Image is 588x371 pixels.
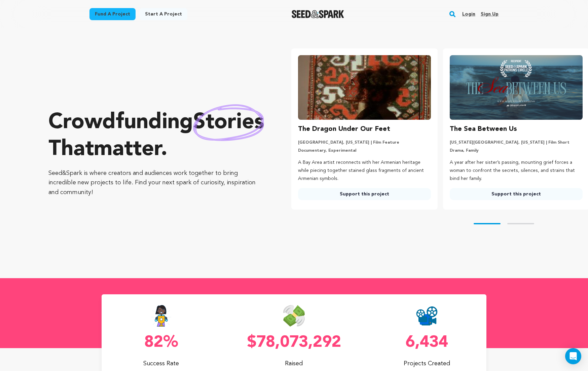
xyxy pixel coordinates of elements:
p: 82% [102,335,221,351]
p: Raised [234,359,354,368]
p: Documentary, Experimental [298,148,431,153]
p: Projects Created [367,359,486,368]
p: Seed&Spark is where creators and audiences work together to bring incredible new projects to life... [48,169,264,197]
img: Seed&Spark Projects Created Icon [416,305,438,327]
p: 6,434 [367,335,486,351]
h3: The Dragon Under Our Feet [298,124,390,135]
a: Support this project [450,188,583,200]
p: [US_STATE][GEOGRAPHIC_DATA], [US_STATE] | Film Short [450,140,583,145]
a: Start a project [140,8,187,20]
h3: The Sea Between Us [450,124,517,135]
a: Fund a project [89,8,136,20]
p: $78,073,292 [234,335,354,351]
p: A year after her sister’s passing, mounting grief forces a woman to confront the secrets, silence... [450,159,583,183]
span: matter [94,139,161,160]
p: A Bay Area artist reconnects with her Armenian heritage while piecing together stained glass frag... [298,159,431,183]
p: Success Rate [102,359,221,368]
p: Drama, Family [450,148,583,153]
img: Seed&Spark Logo Dark Mode [292,10,344,18]
a: Sign up [481,9,499,20]
img: The Sea Between Us image [450,55,583,120]
img: Seed&Spark Success Rate Icon [151,305,172,327]
p: Crowdfunding that . [48,109,264,163]
img: Seed&Spark Money Raised Icon [283,305,305,327]
img: hand sketched image [193,104,264,141]
img: The Dragon Under Our Feet image [298,55,431,120]
p: [GEOGRAPHIC_DATA], [US_STATE] | Film Feature [298,140,431,145]
a: Login [462,9,475,20]
a: Seed&Spark Homepage [292,10,344,18]
div: Open Intercom Messenger [565,348,581,364]
a: Support this project [298,188,431,200]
